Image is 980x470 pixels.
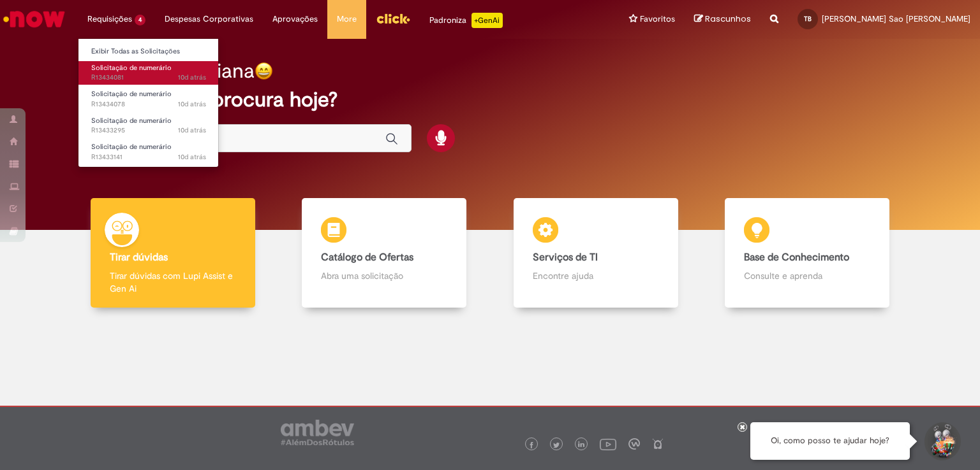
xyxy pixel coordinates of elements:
p: Encontre ajuda [533,269,659,282]
span: Requisições [87,13,132,25]
time: 20/08/2025 16:04:46 [178,125,206,135]
img: logo_footer_youtube.png [600,436,616,452]
time: 20/08/2025 18:39:04 [178,73,206,82]
b: Serviços de TI [533,251,598,264]
b: Tirar dúvidas [110,251,168,264]
span: Despesas Corporativas [165,13,253,25]
a: Base de Conhecimento Consulte e aprenda [702,198,914,308]
p: Tirar dúvidas com Lupi Assist e Gen Ai [110,269,236,295]
span: Solicitação de numerário [91,116,172,125]
b: Catálogo de Ofertas [321,251,413,264]
a: Catálogo de Ofertas Abra uma solicitação [279,198,491,308]
p: +GenAi [471,13,503,28]
img: logo_footer_naosei.png [652,438,664,450]
a: Aberto R13433295 : Solicitação de numerário [78,114,219,138]
p: Abra uma solicitação [321,269,447,282]
time: 20/08/2025 18:38:01 [178,99,206,109]
ul: Requisições [78,38,219,167]
img: logo_footer_twitter.png [553,442,560,448]
a: Rascunhos [694,13,751,25]
span: Favoritos [640,13,675,25]
span: 10d atrás [178,125,206,135]
span: R13434081 [91,73,206,83]
a: Serviços de TI Encontre ajuda [490,198,702,308]
span: Aprovações [272,13,318,25]
span: [PERSON_NAME] Sao [PERSON_NAME] [822,13,970,24]
span: Solicitação de numerário [91,63,172,73]
span: TB [804,15,812,23]
div: Padroniza [429,13,503,28]
p: Consulte e aprenda [744,269,870,282]
span: 10d atrás [178,73,206,82]
img: logo_footer_linkedin.png [578,441,584,449]
time: 20/08/2025 15:37:28 [178,152,206,162]
img: click_logo_yellow_360x200.png [376,9,410,28]
a: Aberto R13433141 : Solicitação de numerário [78,140,219,164]
img: happy-face.png [255,62,273,80]
span: More [337,13,357,25]
span: Rascunhos [705,13,751,25]
div: Oi, como posso te ajudar hoje? [750,422,910,460]
span: 10d atrás [178,99,206,109]
span: R13433295 [91,125,206,136]
span: 10d atrás [178,152,206,162]
h2: O que você procura hoje? [97,89,884,111]
a: Tirar dúvidas Tirar dúvidas com Lupi Assist e Gen Ai [67,198,279,308]
img: ServiceNow [1,6,67,32]
span: R13433141 [91,152,206,162]
a: Exibir Todas as Solicitações [78,45,219,59]
a: Aberto R13434078 : Solicitação de numerário [78,87,219,111]
img: logo_footer_ambev_rotulo_gray.png [281,420,354,445]
span: 4 [135,15,145,25]
span: R13434078 [91,99,206,110]
img: logo_footer_workplace.png [628,438,640,450]
button: Iniciar Conversa de Suporte [923,422,961,460]
b: Base de Conhecimento [744,251,849,264]
a: Aberto R13434081 : Solicitação de numerário [78,61,219,85]
img: logo_footer_facebook.png [528,442,535,448]
span: Solicitação de numerário [91,142,172,152]
span: Solicitação de numerário [91,89,172,99]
